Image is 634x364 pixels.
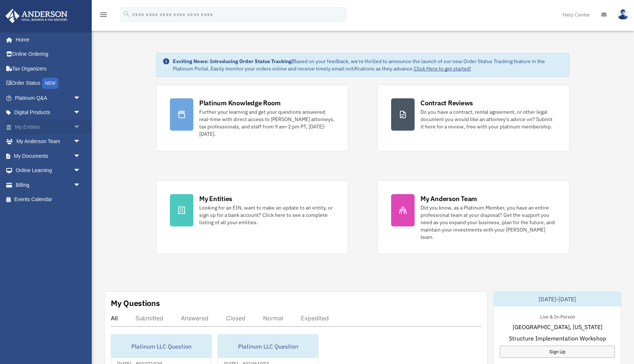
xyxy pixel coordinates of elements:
[173,58,563,72] div: Based on your feedback, we're thrilled to announce the launch of our new Order Status Tracking fe...
[5,192,92,207] a: Events Calendar
[263,314,283,322] div: Normal
[420,108,556,130] div: Do you have a contract, rental agreement, or other legal document you would like an attorney's ad...
[42,78,58,89] div: NEW
[301,314,329,322] div: Expedited
[73,149,88,164] span: arrow_drop_down
[73,105,88,120] span: arrow_drop_down
[5,134,92,149] a: My Anderson Teamarrow_drop_down
[135,314,163,322] div: Submitted
[173,58,293,65] strong: Exciting News: Introducing Order Status Tracking!
[73,178,88,193] span: arrow_drop_down
[73,134,88,149] span: arrow_drop_down
[123,10,131,18] i: search
[156,181,348,254] a: My Entities Looking for an EIN, want to make an update to an entity, or sign up for a bank accoun...
[73,91,88,106] span: arrow_drop_down
[3,9,70,23] img: Anderson Advisors Platinum Portal
[5,105,92,120] a: Digital Productsarrow_drop_down
[5,32,88,47] a: Home
[5,76,92,91] a: Order StatusNEW
[414,65,471,72] a: Click Here to get started!
[5,178,92,192] a: Billingarrow_drop_down
[111,314,118,322] div: All
[99,13,108,19] a: menu
[199,108,335,138] div: Further your learning and get your questions answered real-time with direct access to [PERSON_NAM...
[420,194,477,203] div: My Anderson Team
[199,204,335,226] div: Looking for an EIN, want to make an update to an entity, or sign up for a bank account? Click her...
[5,91,92,105] a: Platinum Q&Aarrow_drop_down
[156,85,348,151] a: Platinum Knowledge Room Further your learning and get your questions answered real-time with dire...
[5,120,92,134] a: My Entitiesarrow_drop_down
[111,298,160,309] div: My Questions
[5,61,92,76] a: Tax Organizers
[420,98,473,108] div: Contract Reviews
[181,314,208,322] div: Answered
[509,334,606,343] span: Structure Implementation Workshop
[73,163,88,178] span: arrow_drop_down
[5,47,92,62] a: Online Ordering
[73,120,88,135] span: arrow_drop_down
[5,163,92,178] a: Online Learningarrow_drop_down
[617,9,628,20] img: User Pic
[226,314,245,322] div: Closed
[199,194,232,203] div: My Entities
[99,10,108,19] i: menu
[111,335,211,358] div: Platinum LLC Question
[513,323,602,331] span: [GEOGRAPHIC_DATA], [US_STATE]
[500,346,615,358] a: Sign Up
[378,85,569,151] a: Contract Reviews Do you have a contract, rental agreement, or other legal document you would like...
[494,292,621,306] div: [DATE]-[DATE]
[378,181,569,254] a: My Anderson Team Did you know, as a Platinum Member, you have an entire professional team at your...
[199,98,281,108] div: Platinum Knowledge Room
[5,149,92,163] a: My Documentsarrow_drop_down
[218,335,318,358] div: Platinum LLC Question
[534,312,581,320] div: Live & In-Person
[420,204,556,241] div: Did you know, as a Platinum Member, you have an entire professional team at your disposal? Get th...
